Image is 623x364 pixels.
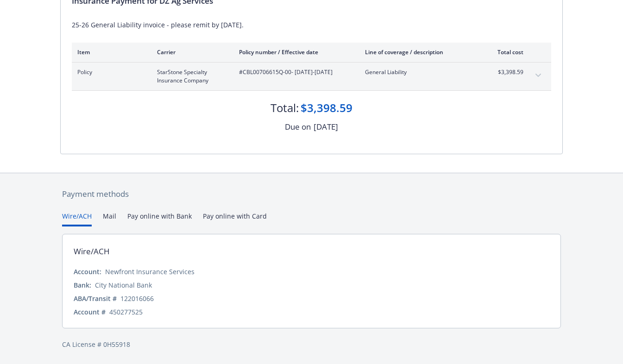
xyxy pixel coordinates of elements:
[157,68,224,85] span: StarStone Specialty Insurance Company
[74,267,101,276] div: Account:
[314,121,338,133] div: [DATE]
[105,267,195,276] div: Newfront Insurance Services
[365,68,474,76] span: General Liability
[239,48,350,56] div: Policy number / Effective date
[74,245,110,257] div: Wire/ACH
[531,68,546,83] button: expand content
[271,100,299,116] div: Total:
[74,280,91,290] div: Bank:
[203,211,267,226] button: Pay online with Card
[489,48,523,56] div: Total cost
[77,48,142,56] div: Item
[72,63,551,90] div: PolicyStarStone Specialty Insurance Company#CBL00706615Q-00- [DATE]-[DATE]General Liability$3,398...
[72,20,551,30] div: 25-26 General Liability invoice - please remit by [DATE].
[109,307,143,317] div: 450277525
[365,48,474,56] div: Line of coverage / description
[120,294,154,303] div: 122016066
[239,68,350,76] span: #CBL00706615Q-00 - [DATE]-[DATE]
[127,211,192,226] button: Pay online with Bank
[157,48,224,56] div: Carrier
[74,294,117,303] div: ABA/Transit #
[62,211,92,226] button: Wire/ACH
[489,68,523,76] span: $3,398.59
[62,339,561,349] div: CA License # 0H55918
[77,68,142,76] span: Policy
[301,100,352,116] div: $3,398.59
[74,307,106,317] div: Account #
[95,280,152,290] div: City National Bank
[62,188,561,200] div: Payment methods
[103,211,116,226] button: Mail
[285,121,311,133] div: Due on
